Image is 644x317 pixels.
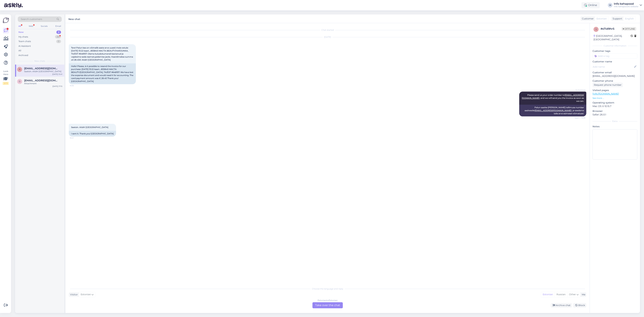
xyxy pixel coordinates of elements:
div: Socials [40,24,48,28]
div: Take over the chat [312,302,343,308]
div: Choose the language and reply [69,287,586,290]
div: Archived [18,54,28,57]
div: I sent it. Thank you! [GEOGRAPHIC_DATA] [69,131,116,137]
div: Block [573,303,586,308]
p: [EMAIL_ADDRESS][DOMAIN_NAME] [593,74,637,78]
div: Me [580,293,585,296]
span: Other [569,293,576,296]
div: Saatsin. Aitäh! [GEOGRAPHIC_DATA] [24,70,62,73]
p: Notes [593,125,637,128]
div: 2 [56,31,61,34]
a: [EMAIL_ADDRESS][DOMAIN_NAME] [534,109,572,112]
span: 15:41 [70,137,82,139]
span: Saatsin. Aitäh! [GEOGRAPHIC_DATA] [71,126,108,128]
span: s [596,28,597,31]
div: Look Here [3,70,9,85]
p: Operating system [593,101,637,104]
div: Web [28,24,34,28]
span: dourou.xristina@yahoo.gr [24,79,59,82]
p: Customer email [593,71,637,74]
p: Mac OS X 10.15.7 [593,104,637,108]
div: Attachment [24,82,62,85]
span: Offline [622,27,636,31]
div: New [18,31,24,34]
div: [DATE] 15:41 [52,73,62,75]
div: All [18,49,21,52]
div: [DATE] 17:15 [52,85,62,88]
div: AI Assistant [18,44,31,48]
div: Hello! Please, is it possible to resend the invoice for our purchase: [DATE] 13:22 kaart...855845... [69,63,136,84]
input: Add name [593,65,633,69]
span: Seen ✓ 15:36 [573,117,585,119]
img: Askly Logo [3,17,9,23]
p: Customer phone [593,79,637,83]
span: riho.kuppart@hingelugu.ee [24,67,59,70]
div: Archive chat [551,303,572,308]
div: Visitor [69,293,78,296]
input: Add a tag [593,54,637,59]
div: [DATE] [69,36,586,39]
span: AI Assistant [573,89,585,91]
span: English [625,17,634,20]
p: Visited pages [593,89,637,92]
p: Customer tags [593,49,637,53]
span: Search customers [21,17,42,21]
div: Palun saatke [PERSON_NAME] tellimuse number aadressile , ja saadame teile arve esimesel võimalusel. [519,105,586,116]
label: New chat [68,16,80,21]
div: Info kehapood's website [614,5,638,8]
div: Request phone number [593,83,623,87]
div: Support [611,17,622,20]
div: Chat started [69,29,586,32]
span: Please send us your order number to , and we will send you the invoice as soon as we can. [522,94,584,102]
p: Safari 26.0.1 [593,113,637,116]
a: Info kehapoodInfo kehapood's website [614,3,642,8]
span: Estonian [597,17,607,20]
div: All [18,24,22,28]
div: Customer information [593,44,637,47]
div: Email [55,24,62,28]
span: d [19,80,20,83]
div: Customer [581,17,594,20]
div: My chats [18,35,28,39]
div: Extra [593,120,637,123]
div: Info kehapood [614,3,638,5]
div: [GEOGRAPHIC_DATA], [GEOGRAPHIC_DATA] [594,34,631,41]
span: 15:36 [70,84,82,87]
div: Estonian to Estonian [318,299,338,302]
div: IK [608,3,612,8]
div: Team chats [18,40,31,43]
div: Estonian [541,292,555,297]
div: Online [581,2,600,8]
div: 20 [55,35,61,39]
div: 2 / 3 [3,82,9,85]
div: Russian [555,292,567,297]
div: 0 [56,40,61,43]
span: r [19,68,20,71]
span: Tere! Palun kas on võimalik saata arve uuesti meie ostule: [DATE] 13:22 kaart...855845 MACTA BEAU... [71,46,133,61]
a: [URL][DOMAIN_NAME] [593,92,619,95]
div: # s7id9hr5 [601,27,622,31]
p: See more ... [593,97,637,100]
span: Estonian [81,293,91,296]
p: Browser [593,109,637,113]
span: New chats [34,60,45,63]
p: Customer name [593,60,637,63]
